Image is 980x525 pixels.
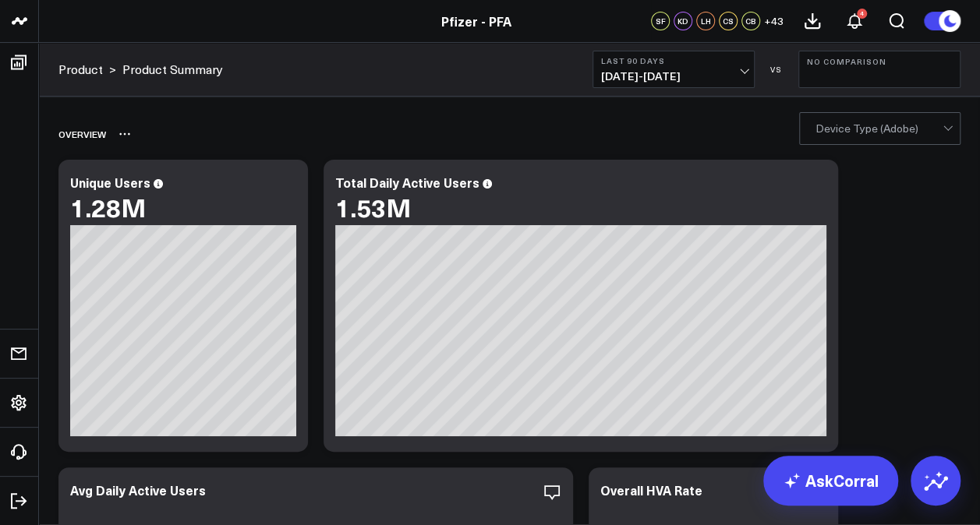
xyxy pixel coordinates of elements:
div: > [58,61,116,78]
div: CS [719,12,738,30]
div: VS [762,65,791,74]
div: Overview [58,116,106,152]
div: CB [741,12,760,30]
span: [DATE] - [DATE] [601,70,746,83]
div: 1.53M [335,193,411,221]
button: Last 90 Days[DATE]-[DATE] [593,51,755,88]
div: 1.28M [70,193,146,221]
button: +43 [764,12,784,30]
a: AskCorral [763,456,898,506]
b: Last 90 Days [601,56,746,65]
div: SF [651,12,670,30]
a: Product Summary [122,61,223,78]
a: Pfizer - PFA [441,12,511,30]
div: KD [674,12,692,30]
b: No Comparison [807,57,952,66]
div: 4 [857,9,867,19]
div: Unique Users [70,174,150,191]
div: LH [696,12,715,30]
button: No Comparison [798,51,961,88]
div: Avg Daily Active Users [70,481,206,499]
a: Product [58,61,103,78]
div: Total Daily Active Users [335,174,479,191]
div: Overall HVA Rate [600,481,702,499]
span: + 43 [764,16,784,26]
